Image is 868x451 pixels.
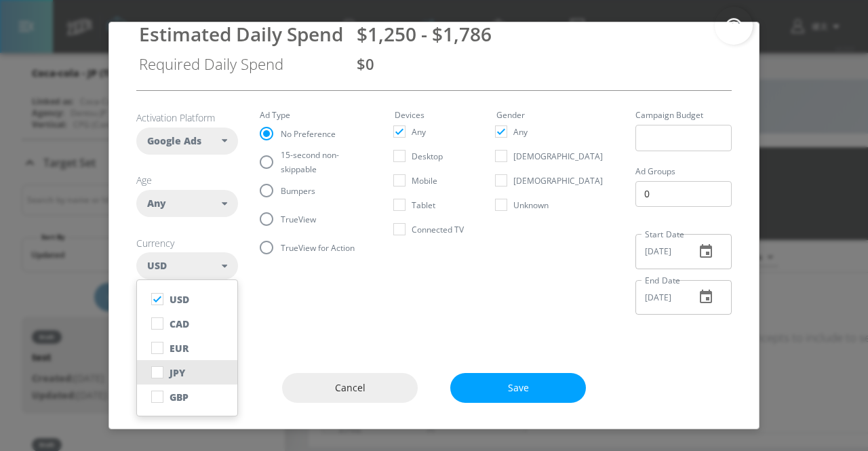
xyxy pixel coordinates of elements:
legend: Devices [395,111,425,119]
span: TrueView for Action [281,241,355,255]
div: GBP [170,391,189,404]
div: Any [136,190,238,217]
span: 15-second non-skippable [281,148,362,176]
button: Cancel [282,373,418,404]
span: Mobile [412,174,437,188]
span: $1,250 - $1,786 [357,21,492,47]
div: USD [170,293,189,306]
span: TrueView [281,212,316,227]
legend: Ad Type [260,111,290,119]
span: Cancel [309,380,391,397]
div: Estimated Daily Spend [139,21,343,47]
span: Any [513,125,528,139]
button: USD [137,287,237,311]
span: Bumpers [281,184,315,198]
button: EUR [137,336,237,360]
div: EUR [170,342,189,355]
div: Google Ads [136,128,238,155]
button: Save [450,373,586,404]
span: Save [477,380,559,397]
button: CAD [137,311,237,336]
h6: Currency [136,237,238,250]
span: Connected TV [412,222,464,237]
span: [DEMOGRAPHIC_DATA] [513,149,603,163]
span: Any [147,197,166,210]
span: [DEMOGRAPHIC_DATA] [513,174,603,188]
label: Ad Groups [635,168,732,176]
button: Open Resource Center [715,7,753,45]
div: USD [136,252,238,279]
span: USD [147,259,167,273]
div: $0 [357,54,729,74]
h6: Age [136,174,238,187]
div: JPY [170,366,185,379]
span: Google Ads [147,134,201,148]
legend: Gender [496,111,525,119]
div: CAD [170,317,189,330]
h6: Activation Platform [136,111,238,124]
span: Tablet [412,198,435,212]
span: Unknown [513,198,549,212]
div: Required Daily Spend [139,54,343,74]
span: No Preference [281,127,336,141]
button: JPY [137,360,237,385]
label: Campaign Budget [635,111,732,119]
span: Desktop [412,149,443,163]
span: Any [412,125,426,139]
button: GBP [137,385,237,409]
